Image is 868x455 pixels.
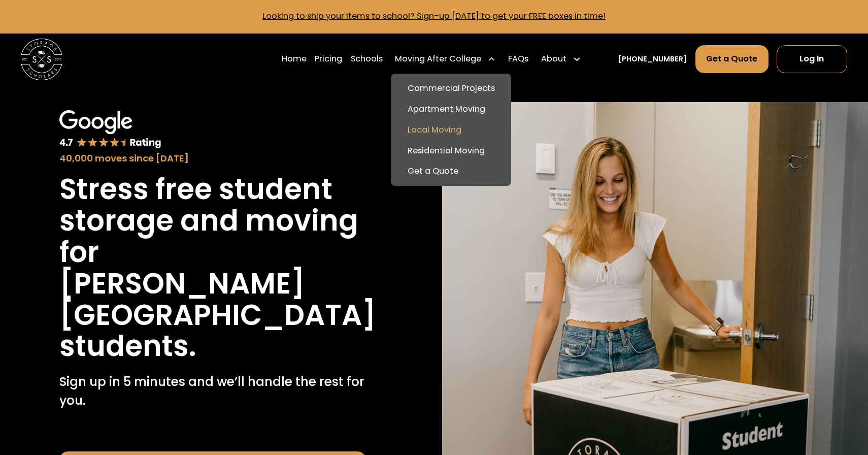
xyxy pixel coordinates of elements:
a: Commercial Projects [395,78,507,99]
div: Moving After College [395,53,481,66]
a: Get a Quote [695,45,769,73]
a: Home [282,45,307,74]
a: Get a Quote [395,161,507,182]
div: 40,000 moves since [DATE] [59,151,366,166]
h1: [PERSON_NAME][GEOGRAPHIC_DATA] [59,268,376,331]
div: About [541,53,566,66]
img: Storage Scholars main logo [21,39,62,80]
h1: Stress free student storage and moving for [59,174,366,268]
a: Log In [777,45,847,73]
img: Google 4.7 star rating [59,110,161,149]
a: [PHONE_NUMBER] [618,54,687,64]
a: Residential Moving [395,140,507,161]
p: Sign up in 5 minutes and we’ll handle the rest for you. [59,373,366,410]
a: Pricing [315,45,342,74]
a: Schools [351,45,383,74]
div: About [537,45,585,74]
a: Looking to ship your items to school? Sign-up [DATE] to get your FREE boxes in time! [262,10,606,22]
h1: students. [59,331,196,362]
nav: Moving After College [391,74,512,186]
a: Local Moving [395,119,507,140]
div: Moving After College [391,45,500,74]
a: Apartment Moving [395,99,507,119]
a: FAQs [508,45,528,74]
